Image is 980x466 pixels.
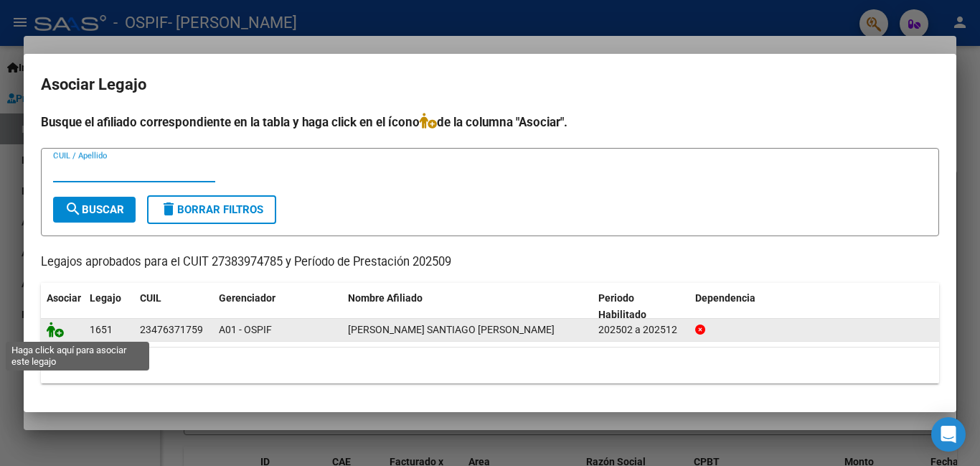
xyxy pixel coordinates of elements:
span: OLIVERO SANTIAGO RUBEN [348,324,555,335]
p: Legajos aprobados para el CUIT 27383974785 y Período de Prestación 202509 [41,253,939,271]
div: 202502 a 202512 [598,322,684,338]
span: CUIL [140,292,161,304]
span: 1651 [90,324,113,335]
datatable-header-cell: Asociar [41,283,84,330]
span: A01 - OSPIF [219,324,272,335]
h4: Busque el afiliado correspondiente en la tabla y haga click en el ícono de la columna "Asociar". [41,113,939,131]
datatable-header-cell: Periodo Habilitado [593,283,689,330]
button: Buscar [53,197,136,223]
span: Asociar [47,292,81,304]
mat-icon: delete [160,200,177,218]
span: Gerenciador [219,292,275,304]
datatable-header-cell: CUIL [134,283,213,330]
span: Legajo [90,292,121,304]
span: Borrar Filtros [160,203,263,216]
span: Buscar [65,203,124,216]
datatable-header-cell: Dependencia [689,283,940,330]
span: Nombre Afiliado [348,292,423,304]
div: Open Intercom Messenger [931,417,966,452]
datatable-header-cell: Nombre Afiliado [342,283,593,330]
h2: Asociar Legajo [41,71,939,98]
span: Periodo Habilitado [598,292,646,320]
datatable-header-cell: Gerenciador [213,283,342,330]
mat-icon: search [65,200,82,218]
div: 1 registros [41,348,939,383]
span: Dependencia [695,292,755,304]
div: 23476371759 [140,322,203,338]
datatable-header-cell: Legajo [84,283,134,330]
button: Borrar Filtros [147,195,276,224]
